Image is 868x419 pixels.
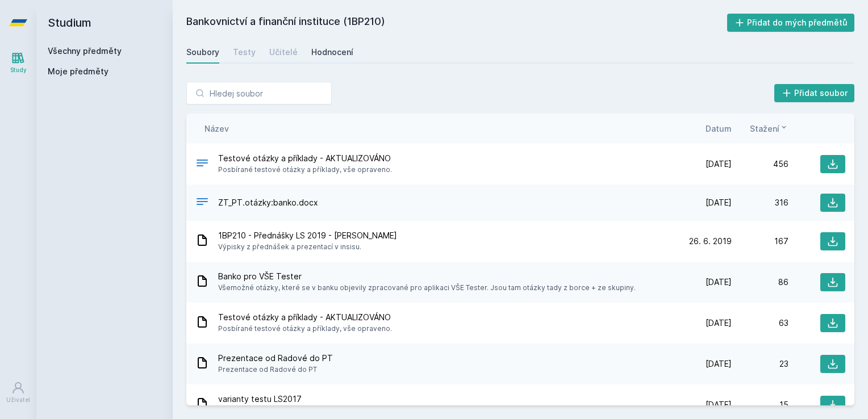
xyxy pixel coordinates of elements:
span: Testové otázky a příklady - AKTUALIZOVÁNO [218,153,392,164]
div: 23 [732,358,788,370]
div: 63 [732,317,788,329]
span: 26. 6. 2019 [689,236,732,247]
div: Testy [233,47,256,58]
a: Všechny předměty [48,46,122,56]
div: Hodnocení [311,47,353,58]
div: 167 [732,236,788,247]
div: Soubory [186,47,219,58]
a: Učitelé [269,41,298,64]
button: Stažení [750,123,788,135]
a: Hodnocení [311,41,353,64]
div: DOCX [195,195,209,211]
span: [DATE] [706,358,732,370]
h2: Bankovnictví a finanční instituce (1BP210) [186,14,727,32]
span: Všemožné otázky, které se v banku objevily zpracované pro aplikaci VŠE Tester. Jsou tam otázky ta... [218,282,636,294]
span: [DATE] [706,197,732,208]
span: Posbírané testové otázky a příklady, vše opraveno. [218,323,392,334]
div: Učitelé [269,47,298,58]
span: Stažení [750,123,779,135]
span: Moje předměty [48,66,108,77]
span: ZT_PT.otázky:banko.docx [218,197,318,208]
div: 456 [732,158,788,170]
a: Uživatel [2,375,34,410]
span: Banko pro VŠE Tester [218,271,636,282]
span: Prezentace od Radové do PT [218,364,333,375]
a: Soubory [186,41,219,64]
input: Hledej soubor [186,82,332,104]
button: Přidat do mých předmětů [727,14,855,32]
span: [DATE] [706,317,732,329]
span: varianty testu LS2017 [218,393,310,405]
a: Testy [233,41,256,64]
span: Výpisky z přednášek a prezentací v insisu. [218,241,397,253]
span: Prezentace od Radové do PT [218,353,333,364]
button: Datum [706,123,732,135]
span: [DATE] [706,399,732,410]
span: [DATE] [706,158,732,170]
span: Posbírané testové otázky a příklady, vše opraveno. [218,164,392,175]
span: [DATE] [706,276,732,288]
div: 86 [732,276,788,288]
div: .PDF [195,156,209,173]
span: jediné 2 varianty testu 2017 [218,405,310,416]
button: Přidat soubor [774,84,855,102]
span: 1BP210 - Přednášky LS 2019 - [PERSON_NAME] [218,230,397,241]
div: Study [10,66,27,74]
div: 316 [732,197,788,208]
button: Název [205,123,229,135]
a: Study [2,45,34,80]
span: Testové otázky a příklady - AKTUALIZOVÁNO [218,312,392,323]
div: 15 [732,399,788,410]
div: Uživatel [6,396,30,404]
